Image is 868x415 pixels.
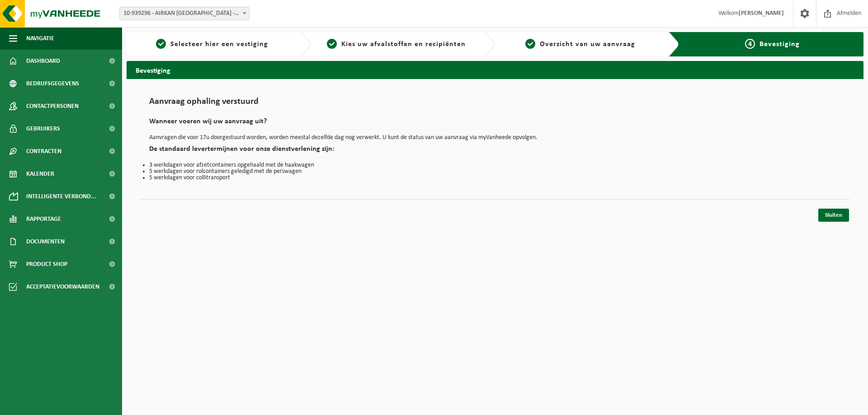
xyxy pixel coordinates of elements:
li: 5 werkdagen voor collitransport [149,175,841,181]
span: Intelligente verbond... [26,185,96,208]
span: Contactpersonen [26,95,79,117]
span: Kies uw afvalstoffen en recipiënten [341,41,466,48]
span: Bedrijfsgegevens [26,72,79,95]
span: Documenten [26,230,65,253]
span: 10-939296 - AIRKAN NV - OUDENAARDE [120,7,249,20]
h1: Aanvraag ophaling verstuurd [149,97,841,111]
h2: Bevestiging [127,61,863,79]
span: Overzicht van uw aanvraag [540,41,635,48]
span: 2 [327,39,337,49]
span: 3 [525,39,535,49]
a: 2Kies uw afvalstoffen en recipiënten [316,39,477,50]
p: Aanvragen die voor 17u doorgestuurd worden, worden meestal dezelfde dag nog verwerkt. U kunt de s... [149,135,841,141]
span: Navigatie [26,27,54,50]
a: 3Overzicht van uw aanvraag [500,39,661,50]
span: 10-939296 - AIRKAN NV - OUDENAARDE [119,7,250,20]
h2: De standaard levertermijnen voor onze dienstverlening zijn: [149,145,841,158]
li: 5 werkdagen voor rolcontainers geledigd met de perswagen [149,168,841,175]
span: Dashboard [26,50,60,72]
span: Acceptatievoorwaarden [26,275,99,298]
span: Gebruikers [26,117,60,140]
span: Kalender [26,163,54,185]
strong: [PERSON_NAME] [739,10,784,17]
span: Contracten [26,140,61,163]
a: 1Selecteer hier een vestiging [131,39,293,50]
span: Product Shop [26,253,67,275]
h2: Wanneer voeren wij uw aanvraag uit? [149,118,841,130]
li: 3 werkdagen voor afzetcontainers opgehaald met de haakwagen [149,162,841,168]
a: Sluiten [818,209,849,222]
span: Bevestiging [759,41,800,48]
span: Rapportage [26,208,61,230]
span: Selecteer hier een vestiging [170,41,268,48]
span: 4 [745,39,755,49]
span: 1 [156,39,166,49]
